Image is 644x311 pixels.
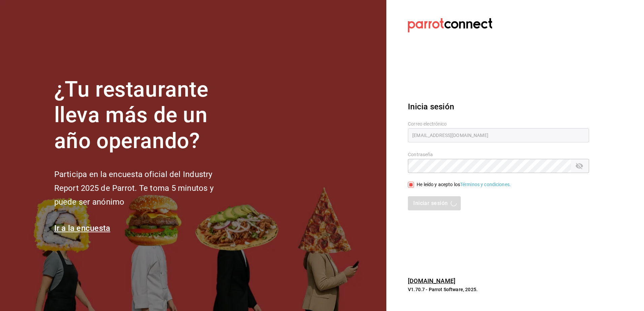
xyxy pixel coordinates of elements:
div: He leído y acepto los [417,181,511,188]
a: Ir a la encuesta [54,223,110,233]
p: V1.70.7 - Parrot Software, 2025. [408,286,589,293]
label: Contraseña [408,152,589,157]
label: Correo electrónico [408,121,589,126]
h3: Inicia sesión [408,101,589,113]
a: [DOMAIN_NAME] [408,277,455,284]
a: Términos y condiciones. [460,182,511,187]
h2: Participa en la encuesta oficial del Industry Report 2025 de Parrot. Te toma 5 minutos y puede se... [54,168,236,209]
h1: ¿Tu restaurante lleva más de un año operando? [54,77,236,154]
input: Ingresa tu correo electrónico [408,128,589,142]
